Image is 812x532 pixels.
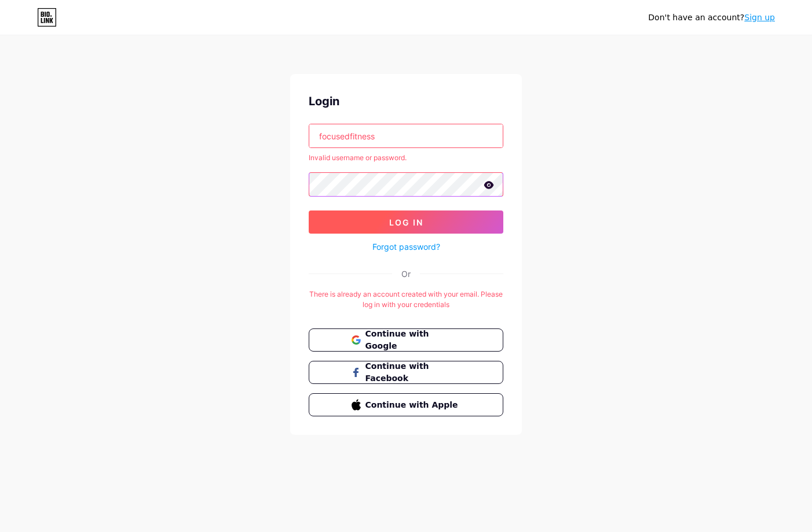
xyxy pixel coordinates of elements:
[309,393,503,416] button: Continue with Apple
[309,153,503,163] div: Invalid username or password.
[309,93,503,110] div: Login
[372,241,440,253] a: Forgot password?
[309,328,503,352] button: Continue with Google
[309,289,503,310] div: There is already an account created with your email. Please log in with your credentials
[309,124,503,147] input: Username
[401,268,411,280] div: Or
[309,361,503,384] button: Continue with Facebook
[648,12,775,24] div: Don't have an account?
[744,13,775,22] a: Sign up
[389,217,423,227] span: Log In
[365,399,461,411] span: Continue with Apple
[309,210,503,234] button: Log In
[365,360,461,385] span: Continue with Facebook
[365,328,461,352] span: Continue with Google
